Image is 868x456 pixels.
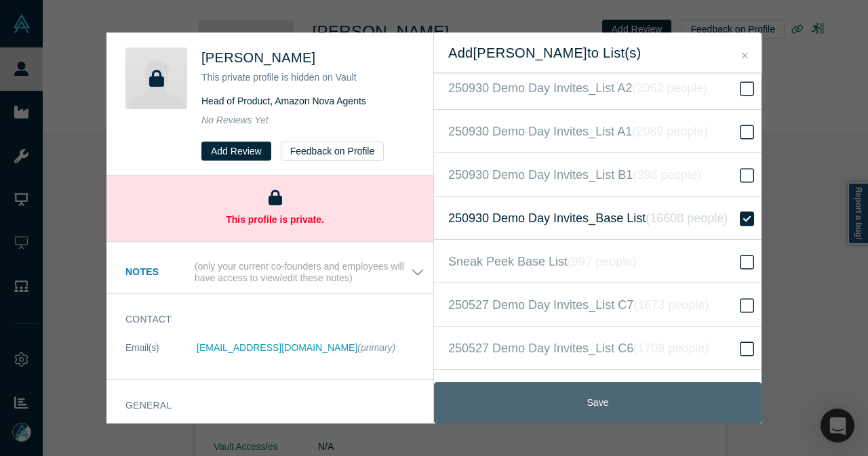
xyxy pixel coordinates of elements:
[448,209,728,228] span: 250930 Demo Day Invites_Base List
[201,115,269,125] span: No Reviews Yet
[448,165,701,184] span: 250930 Demo Day Invites_List B1
[201,70,414,85] p: This private profile is hidden on Vault
[633,341,709,355] i: ( 1709 people )
[448,252,636,271] span: Sneak Peek Base List
[201,142,271,161] button: Add Review
[434,382,762,423] button: Save
[357,342,395,353] span: (primary)
[125,261,425,284] button: Notes (only your current co-founders and employees will have access to view/edit these notes)
[125,398,406,413] h3: General
[281,142,384,161] button: Feedback on Profile
[197,342,357,353] a: [EMAIL_ADDRESS][DOMAIN_NAME]
[195,261,411,284] p: (only your current co-founders and employees will have access to view/edit these notes)
[448,339,709,358] span: 250527 Demo Day Invites_List C6
[125,213,425,227] p: This profile is private.
[633,168,701,182] i: ( 398 people )
[125,341,197,369] dt: Email(s)
[201,96,366,106] span: Head of Product, Amazon Nova Agents
[448,79,707,98] span: 250930 Demo Day Invites_List A2
[201,50,315,65] span: [PERSON_NAME]
[633,298,709,312] i: ( 1673 people )
[568,255,636,268] i: ( 997 people )
[632,125,707,138] i: ( 2089 people )
[738,48,752,64] button: Close
[448,45,747,61] h2: Add [PERSON_NAME] to List(s)
[646,211,728,225] i: ( 16608 people )
[125,265,192,279] h3: Notes
[448,295,709,314] span: 250527 Demo Day Invites_List C7
[125,312,406,327] h3: Contact
[632,81,707,95] i: ( 2062 people )
[448,122,707,141] span: 250930 Demo Day Invites_List A1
